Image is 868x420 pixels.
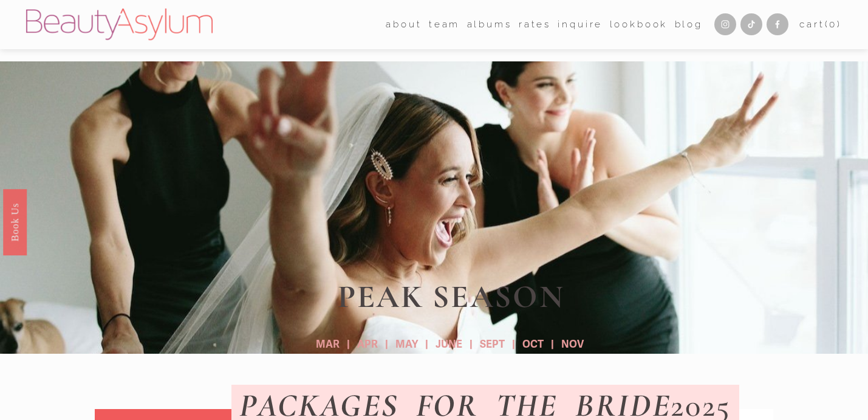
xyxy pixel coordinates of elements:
[740,13,762,35] a: TikTok
[519,15,551,34] a: Rates
[429,15,460,34] a: folder dropdown
[429,16,460,33] span: team
[338,277,564,316] strong: PEAK SEASON
[26,9,213,40] img: Beauty Asylum | Bridal Hair &amp; Makeup Charlotte &amp; Atlanta
[386,15,422,34] a: folder dropdown
[3,188,27,255] a: Book Us
[714,13,736,35] a: Instagram
[799,16,842,33] a: 0 items in cart
[558,15,603,34] a: Inquire
[825,19,842,30] span: ( )
[829,19,837,30] span: 0
[386,16,422,33] span: about
[767,13,788,35] a: Facebook
[467,15,512,34] a: albums
[610,15,668,34] a: Lookbook
[675,15,703,34] a: Blog
[316,338,584,351] strong: MAR | APR | MAY | JUNE | SEPT | OCT | NOV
